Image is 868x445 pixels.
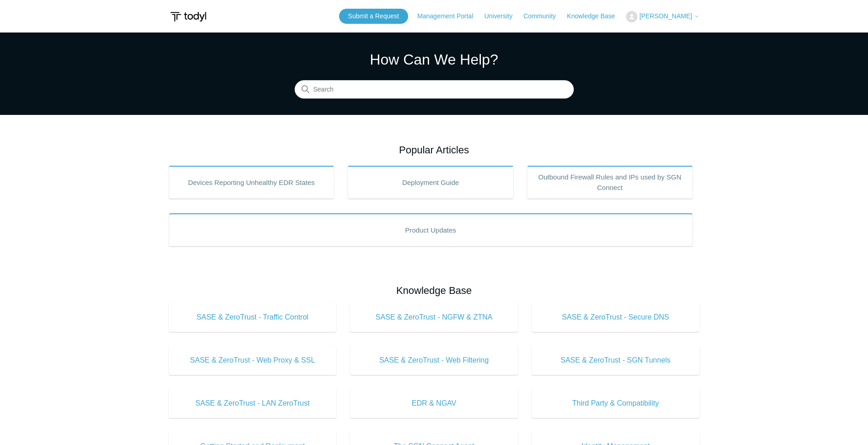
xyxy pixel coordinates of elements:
span: SASE & ZeroTrust - SGN Tunnels [545,355,686,366]
span: [PERSON_NAME] [639,12,692,20]
a: Third Party & Compatibility [532,389,700,418]
a: SASE & ZeroTrust - Secure DNS [532,303,700,332]
span: Third Party & Compatibility [545,398,686,409]
a: Outbound Firewall Rules and IPs used by SGN Connect [527,166,693,199]
h1: How Can We Help? [295,49,574,71]
a: Devices Reporting Unhealthy EDR States [169,166,334,199]
a: SASE & ZeroTrust - Web Filtering [350,346,518,375]
h2: Knowledge Base [169,283,700,298]
span: SASE & ZeroTrust - Web Proxy & SSL [183,355,323,366]
a: University [484,11,521,21]
a: Submit a Request [339,9,408,24]
a: SASE & ZeroTrust - LAN ZeroTrust [169,389,337,418]
span: EDR & NGAV [364,398,504,409]
a: SASE & ZeroTrust - NGFW & ZTNA [350,303,518,332]
span: SASE & ZeroTrust - LAN ZeroTrust [183,398,323,409]
a: EDR & NGAV [350,389,518,418]
a: SASE & ZeroTrust - Traffic Control [169,303,337,332]
a: Management Portal [417,11,482,21]
a: Deployment Guide [348,166,513,199]
a: Product Updates [169,213,693,246]
img: Todyl Support Center Help Center home page [169,8,208,25]
span: SASE & ZeroTrust - Secure DNS [545,312,686,323]
span: SASE & ZeroTrust - Traffic Control [183,312,323,323]
span: SASE & ZeroTrust - NGFW & ZTNA [364,312,504,323]
a: Community [523,11,565,21]
a: SASE & ZeroTrust - SGN Tunnels [532,346,700,375]
input: Search [295,81,574,99]
a: Knowledge Base [567,11,624,21]
span: SASE & ZeroTrust - Web Filtering [364,355,504,366]
button: [PERSON_NAME] [626,11,699,22]
h2: Popular Articles [169,142,700,157]
a: SASE & ZeroTrust - Web Proxy & SSL [169,346,337,375]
